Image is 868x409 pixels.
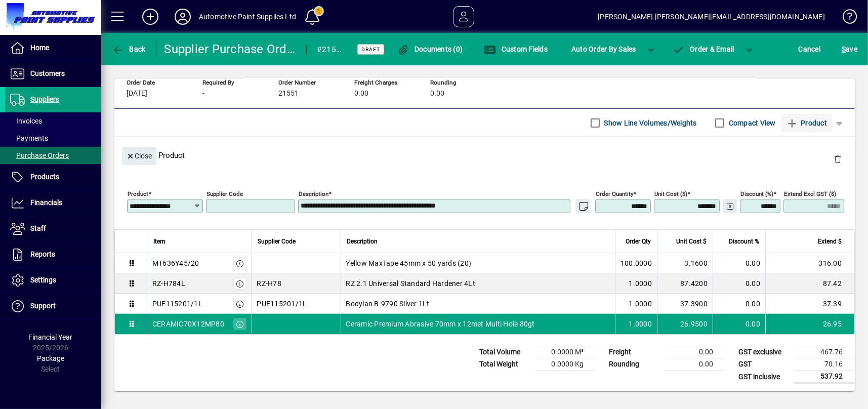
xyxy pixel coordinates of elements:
[825,147,850,171] button: Delete
[122,147,156,165] button: Close
[665,358,725,371] td: 0.00
[474,358,535,371] td: Total Weight
[713,253,765,273] td: 0.00
[740,190,773,197] mat-label: Discount (%)
[713,314,765,334] td: 0.00
[673,45,734,53] span: Order & Email
[5,242,101,267] a: Reports
[112,45,146,53] span: Back
[713,294,765,314] td: 0.00
[134,8,167,26] button: Add
[781,114,832,132] button: Product
[5,268,101,293] a: Settings
[152,258,199,268] div: MT636Y45/20
[604,346,665,358] td: Freight
[615,294,657,314] td: 1.0000
[765,294,854,314] td: 37.39
[128,190,148,197] mat-label: Product
[299,190,328,197] mat-label: Description
[657,273,713,294] td: 87.4200
[164,41,297,57] div: Supplier Purchase Order
[598,9,825,25] div: [PERSON_NAME] [PERSON_NAME][EMAIL_ADDRESS][DOMAIN_NAME]
[765,273,854,294] td: 87.42
[571,41,636,57] span: Auto Order By Sales
[657,294,713,314] td: 37.3900
[30,250,55,258] span: Reports
[5,130,101,147] a: Payments
[839,40,860,58] button: Save
[5,147,101,164] a: Purchase Orders
[317,42,345,58] div: #21551
[30,95,59,103] span: Suppliers
[30,44,49,52] span: Home
[484,45,548,53] span: Custom Fields
[119,151,159,160] app-page-header-button: Close
[30,198,62,207] span: Financials
[794,346,855,358] td: 467.76
[733,358,794,371] td: GST
[278,90,299,98] span: 21551
[361,46,380,53] span: Draft
[665,346,725,358] td: 0.00
[346,319,535,329] span: Ceramic Premium Abrasive 70mm x 12met Multi Hole 80gt
[354,90,368,98] span: 0.00
[10,134,48,142] span: Payments
[5,112,101,130] a: Invoices
[152,278,185,289] div: RZ-H784L
[29,333,73,341] span: Financial Year
[397,45,463,53] span: Documents (0)
[668,40,739,58] button: Order & Email
[30,224,46,232] span: Staff
[430,90,444,98] span: 0.00
[566,40,641,58] button: Auto Order By Sales
[835,2,855,35] a: Knowledge Base
[765,253,854,273] td: 316.00
[654,190,687,197] mat-label: Unit Cost ($)
[347,236,378,247] span: Description
[152,319,224,329] div: CERAMIC70X12MP80
[10,117,42,125] span: Invoices
[127,90,147,98] span: [DATE]
[101,40,157,58] app-page-header-button: Back
[765,314,854,334] td: 26.95
[842,45,846,53] span: S
[842,41,857,57] span: ave
[799,41,821,57] span: Cancel
[346,299,430,309] span: Bodyian B-9790 Silver 1Lt
[733,346,794,358] td: GST exclusive
[535,346,596,358] td: 0.0000 M³
[786,115,827,131] span: Product
[615,314,657,334] td: 1.0000
[723,199,737,213] button: Change Price Levels
[481,40,550,58] button: Custom Fields
[535,358,596,371] td: 0.0000 Kg
[126,148,152,165] span: Close
[30,173,59,181] span: Products
[252,294,341,314] td: PUE115201/1L
[5,165,101,190] a: Products
[109,40,148,58] button: Back
[596,190,633,197] mat-label: Order Quantity
[796,40,823,58] button: Cancel
[30,302,56,310] span: Support
[733,371,794,383] td: GST inclusive
[615,273,657,294] td: 1.0000
[206,190,243,197] mat-label: Supplier Code
[794,358,855,371] td: 70.16
[346,278,476,289] span: RZ 2.1 Universal Standard Hardener 4Lt
[395,40,466,58] button: Documents (0)
[784,190,836,197] mat-label: Extend excl GST ($)
[5,61,101,87] a: Customers
[5,216,101,241] a: Staff
[202,90,204,98] span: -
[676,236,707,247] span: Unit Cost $
[657,314,713,334] td: 26.9500
[153,236,166,247] span: Item
[30,276,56,284] span: Settings
[713,273,765,294] td: 0.00
[5,294,101,319] a: Support
[252,273,341,294] td: RZ-H78
[657,253,713,273] td: 3.1600
[346,258,472,268] span: Yellow MaxTape 45mm x 50 yards (20)
[37,354,64,362] span: Package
